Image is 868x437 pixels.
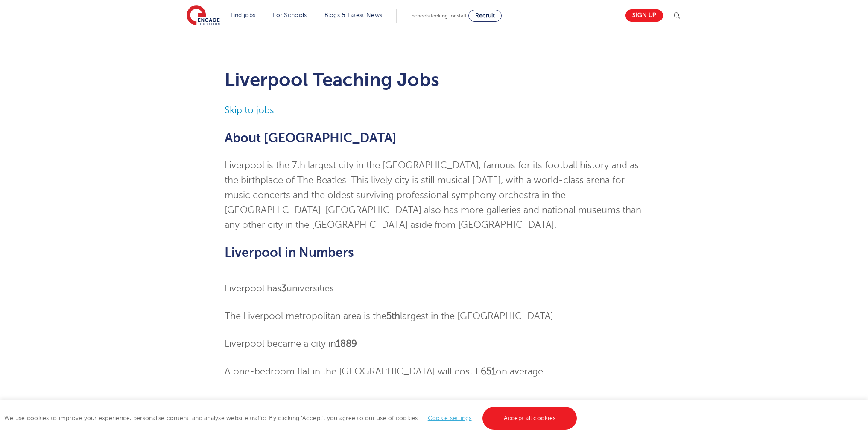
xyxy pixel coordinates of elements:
[225,245,643,260] h2: Liverpool in Numbers
[481,366,496,377] strong: 651
[324,12,383,18] a: Blogs & Latest News
[625,9,663,22] a: Sign up
[428,415,472,421] a: Cookie settings
[386,311,400,321] strong: 5th
[231,12,256,18] a: Find jobs
[225,69,643,90] h1: Liverpool Teaching Jobs
[187,5,220,26] img: Engage Education
[4,415,579,421] span: We use cookies to improve your experience, personalise content, and analyse website traffic. By c...
[482,407,577,430] a: Accept all cookies
[336,339,357,349] strong: 1889
[225,364,643,379] li: A one-bedroom flat in the [GEOGRAPHIC_DATA] will cost £ on average
[225,131,643,145] h2: About [GEOGRAPHIC_DATA]
[475,12,495,19] span: Recruit
[468,10,502,22] a: Recruit
[273,12,307,18] a: For Schools
[412,13,467,19] span: Schools looking for staff
[225,336,643,351] li: Liverpool became a city in
[225,309,643,324] li: The Liverpool metropolitan area is the largest in the [GEOGRAPHIC_DATA]
[225,281,643,296] li: Liverpool has universities
[225,105,274,115] a: Skip to jobs
[225,158,643,233] p: Liverpool is the 7th largest city in the [GEOGRAPHIC_DATA], famous for its football history and a...
[281,283,286,293] strong: 3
